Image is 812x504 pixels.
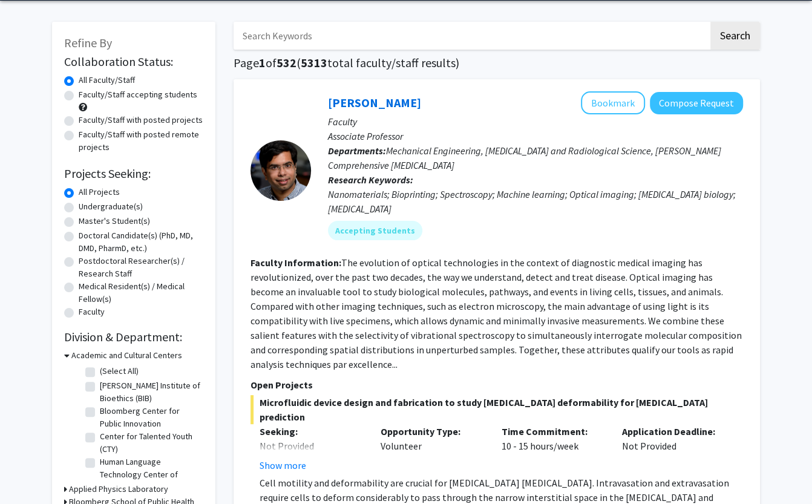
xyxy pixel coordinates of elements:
mat-chip: Accepting Students [328,221,422,240]
p: Open Projects [250,378,743,392]
div: Not Provided [613,424,734,473]
label: Center for Talented Youth (CTY) [100,430,200,456]
div: Nanomaterials; Bioprinting; Spectroscopy; Machine learning; Optical imaging; [MEDICAL_DATA] biolo... [328,187,743,216]
span: Mechanical Engineering, [MEDICAL_DATA] and Radiological Science, [PERSON_NAME] Comprehensive [MED... [328,145,721,171]
p: Associate Professor [328,129,743,143]
span: 1 [259,55,266,70]
h2: Collaboration Status: [64,54,203,69]
b: Research Keywords: [328,174,413,186]
fg-read-more: The evolution of optical technologies in the context of diagnostic medical imaging has revolution... [250,257,742,370]
button: Search [710,22,760,50]
button: Show more [260,458,306,473]
label: Bloomberg Center for Public Innovation [100,405,200,430]
b: Departments: [328,145,386,157]
button: Add Ishan Barman to Bookmarks [581,91,645,114]
span: Microfluidic device design and fabrication to study [MEDICAL_DATA] deformability for [MEDICAL_DAT... [250,395,743,424]
label: Faculty/Staff with posted remote projects [79,128,203,154]
span: Refine By [64,35,112,50]
label: Undergraduate(s) [79,200,143,213]
label: [PERSON_NAME] Institute of Bioethics (BIB) [100,379,200,405]
button: Compose Request to Ishan Barman [650,92,743,114]
p: Time Commitment: [502,424,604,439]
label: Human Language Technology Center of Excellence (HLTCOE) [100,456,200,494]
div: Volunteer [372,424,493,473]
iframe: Chat [9,450,51,495]
label: Faculty/Staff accepting students [79,88,197,101]
label: Master's Student(s) [79,215,150,227]
label: Medical Resident(s) / Medical Fellow(s) [79,280,203,306]
label: All Projects [79,186,120,198]
h3: Academic and Cultural Centers [71,349,182,362]
label: (Select All) [100,365,139,378]
h2: Division & Department: [64,330,203,344]
span: 5313 [301,55,327,70]
a: [PERSON_NAME] [328,95,421,110]
p: Opportunity Type: [381,424,483,439]
span: 532 [277,55,296,70]
div: Not Provided [260,439,362,453]
label: Doctoral Candidate(s) (PhD, MD, DMD, PharmD, etc.) [79,229,203,255]
h1: Page of ( total faculty/staff results) [234,56,760,70]
div: 10 - 15 hours/week [493,424,614,473]
p: Faculty [328,114,743,129]
label: Faculty [79,306,105,318]
label: Postdoctoral Researcher(s) / Research Staff [79,255,203,280]
input: Search Keywords [234,22,709,50]
p: Seeking: [260,424,362,439]
h2: Projects Seeking: [64,166,203,181]
h3: Applied Physics Laboratory [69,483,168,496]
label: Faculty/Staff with posted projects [79,114,203,126]
b: Faculty Information: [250,257,341,269]
label: All Faculty/Staff [79,74,135,87]
p: Application Deadline: [622,424,725,439]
